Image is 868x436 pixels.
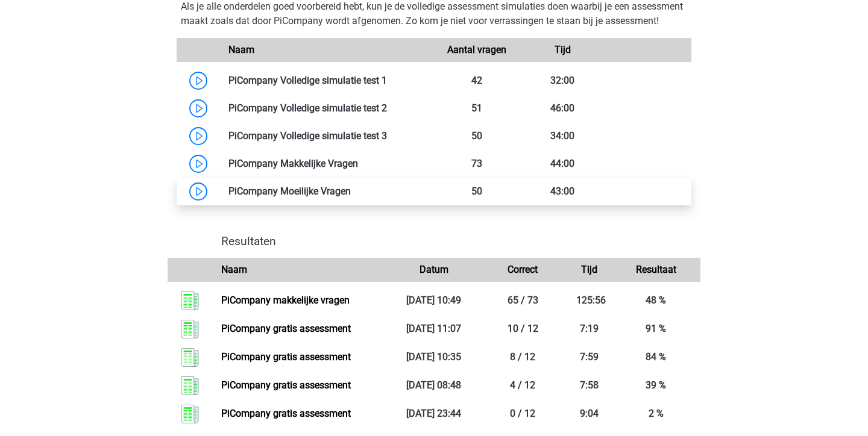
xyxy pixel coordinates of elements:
h4: Resultaten [221,234,691,248]
div: PiCompany Volledige simulatie test 2 [219,101,434,116]
div: PiCompany Moeilijke Vragen [219,184,434,199]
a: PiCompany gratis assessment [221,323,351,334]
div: Tijd [520,43,605,57]
div: Aantal vragen [434,43,520,57]
div: Naam [212,263,390,277]
a: PiCompany gratis assessment [221,408,351,419]
div: Datum [389,263,478,277]
div: PiCompany Volledige simulatie test 3 [219,129,434,143]
div: Resultaat [612,263,700,277]
div: Tijd [567,263,612,277]
a: PiCompany makkelijke vragen [221,294,350,306]
div: Correct [479,263,567,277]
div: Naam [219,43,434,57]
div: PiCompany Makkelijke Vragen [219,157,434,171]
div: PiCompany Volledige simulatie test 1 [219,73,434,88]
a: PiCompany gratis assessment [221,379,351,391]
a: PiCompany gratis assessment [221,351,351,363]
